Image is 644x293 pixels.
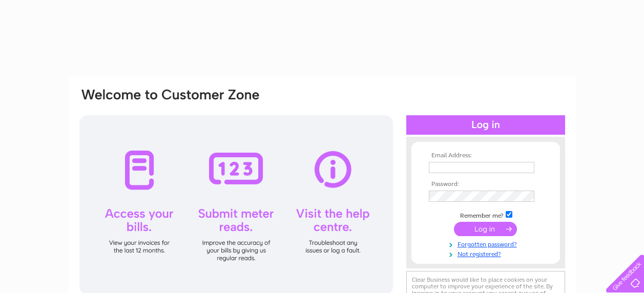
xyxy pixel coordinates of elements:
td: Remember me? [426,210,545,220]
input: Submit [454,222,517,236]
th: Password: [426,181,545,188]
a: Not registered? [429,248,545,258]
th: Email Address: [426,152,545,159]
a: Forgotten password? [429,239,545,248]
